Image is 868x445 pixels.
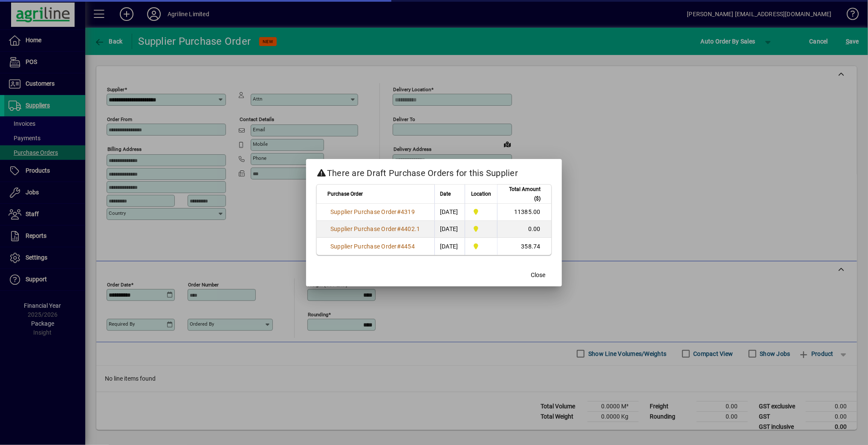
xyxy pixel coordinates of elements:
[397,225,401,232] span: #
[434,221,465,238] td: [DATE]
[470,207,492,217] span: Dargaville
[497,221,551,238] td: 0.00
[497,204,551,221] td: 11385.00
[470,242,492,251] span: Dargaville
[397,208,401,215] span: #
[434,238,465,255] td: [DATE]
[531,271,545,280] span: Close
[401,225,420,232] span: 4402.1
[440,189,451,199] span: Date
[503,185,541,203] span: Total Amount ($)
[327,224,423,234] a: Supplier Purchase Order#4402.1
[401,208,415,215] span: 4319
[306,159,562,184] h2: There are Draft Purchase Orders for this Supplier
[330,208,397,215] span: Supplier Purchase Order
[434,204,465,221] td: [DATE]
[471,189,491,199] span: Location
[327,189,363,199] span: Purchase Order
[470,224,492,234] span: Dargaville
[524,268,552,283] button: Close
[327,242,418,251] a: Supplier Purchase Order#4454
[330,243,397,250] span: Supplier Purchase Order
[497,238,551,255] td: 358.74
[397,243,401,250] span: #
[330,225,397,232] span: Supplier Purchase Order
[401,243,415,250] span: 4454
[327,207,418,217] a: Supplier Purchase Order#4319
